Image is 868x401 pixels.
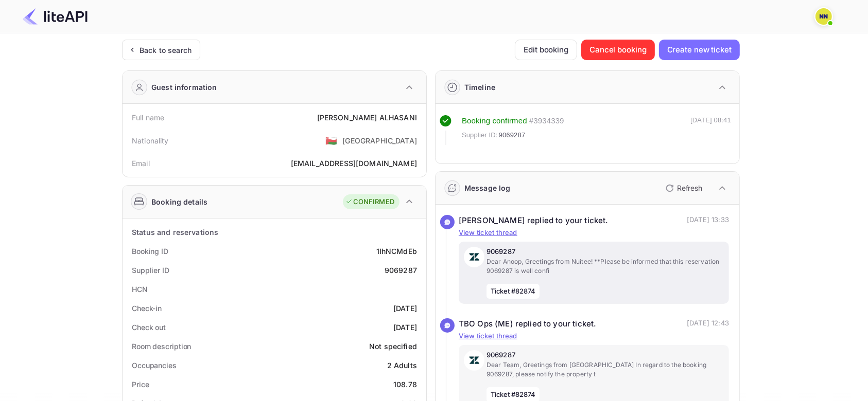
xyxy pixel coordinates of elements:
[464,247,484,267] img: AwvSTEc2VUhQAAAAAElFTkSuQmCC
[387,360,417,371] div: 2 Adults
[487,257,724,276] p: Dear Anoop, Greetings from Nuitee! **Please be informed that this reservation 9069287 is well confi
[325,131,337,150] span: United States
[487,350,724,360] p: 9069287
[529,115,564,127] div: # 3934339
[659,180,706,196] button: Refresh
[487,284,540,299] span: Ticket #82874
[659,40,740,60] button: Create new ticket
[393,379,417,390] div: 108.78
[291,158,417,169] div: [EMAIL_ADDRESS][DOMAIN_NAME]
[132,112,164,123] div: Full name
[464,82,495,93] div: Timeline
[487,360,724,379] p: Dear Team, Greetings from [GEOGRAPHIC_DATA] In regard to the booking 9069287, please notify the p...
[464,350,484,371] img: AwvSTEc2VUhQAAAAAElFTkSuQmCC
[23,8,88,25] img: LiteAPI Logo
[487,247,724,257] p: 9069287
[464,183,511,193] div: Message log
[151,82,217,93] div: Guest information
[690,115,731,145] div: [DATE] 08:41
[369,341,417,352] div: Not specified
[132,265,169,276] div: Supplier ID
[677,183,702,193] p: Refresh
[385,265,417,276] div: 9069287
[342,135,417,146] div: [GEOGRAPHIC_DATA]
[459,228,729,238] p: View ticket thread
[151,196,207,207] div: Booking details
[140,45,192,56] div: Back to search
[393,303,417,314] div: [DATE]
[376,246,417,257] div: 1IhNCMdEb
[132,284,148,295] div: HCN
[499,130,526,140] span: 9069287
[132,135,169,146] div: Nationality
[345,197,394,207] div: CONFIRMED
[581,40,655,60] button: Cancel booking
[462,130,498,140] span: Supplier ID:
[687,318,729,330] p: [DATE] 12:43
[132,227,218,238] div: Status and reservations
[132,341,191,352] div: Room description
[459,318,596,330] div: TBO Ops (ME) replied to your ticket.
[132,360,177,371] div: Occupancies
[462,115,527,127] div: Booking confirmed
[132,322,166,333] div: Check out
[317,112,417,123] div: [PERSON_NAME] ALHASANI
[132,379,149,390] div: Price
[515,40,577,60] button: Edit booking
[687,215,729,227] p: [DATE] 13:33
[459,215,609,227] div: [PERSON_NAME] replied to your ticket.
[132,246,168,257] div: Booking ID
[132,158,150,169] div: Email
[393,322,417,333] div: [DATE]
[459,331,729,341] p: View ticket thread
[132,303,162,314] div: Check-in
[815,8,832,25] img: N/A N/A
